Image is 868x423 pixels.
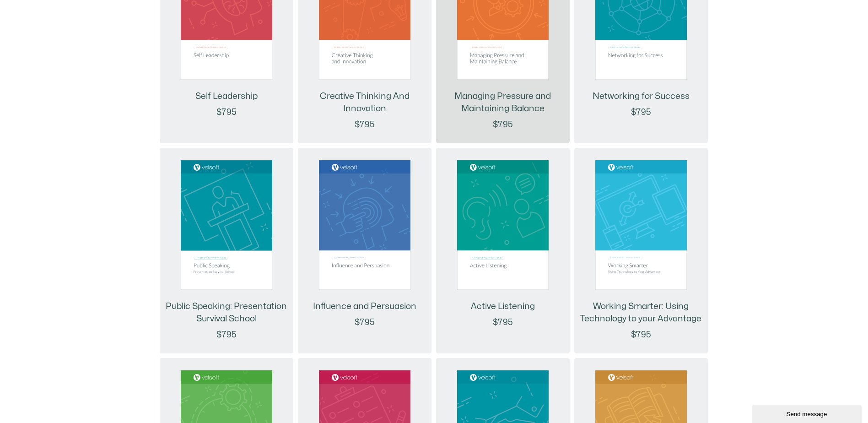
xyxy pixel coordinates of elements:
p: $795 [355,119,375,131]
a: Managing Pressure and Maintaining Balance [441,90,565,115]
img: Product Featured Image [319,160,410,290]
p: $795 [493,119,513,131]
a: Networking for Success [593,90,690,103]
p: $795 [216,106,237,119]
img: Product Featured Image [457,160,549,290]
a: Influence and Persuasion [313,300,416,313]
a: Working Smarter: Using Technology to your Advantage [579,300,703,325]
img: Product Featured Image [595,160,687,290]
p: $795 [631,106,651,119]
img: Product Featured Image [181,160,272,290]
p: $795 [493,316,513,329]
p: $795 [631,329,651,341]
a: Self Leadership [195,90,258,103]
a: Active Listening [471,300,535,313]
a: Public Speaking: Presentation Survival School [164,300,289,325]
iframe: chat widget [752,403,863,423]
p: $795 [355,316,375,329]
a: Creative Thinking And Innovation [302,90,427,115]
p: $795 [216,329,237,341]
